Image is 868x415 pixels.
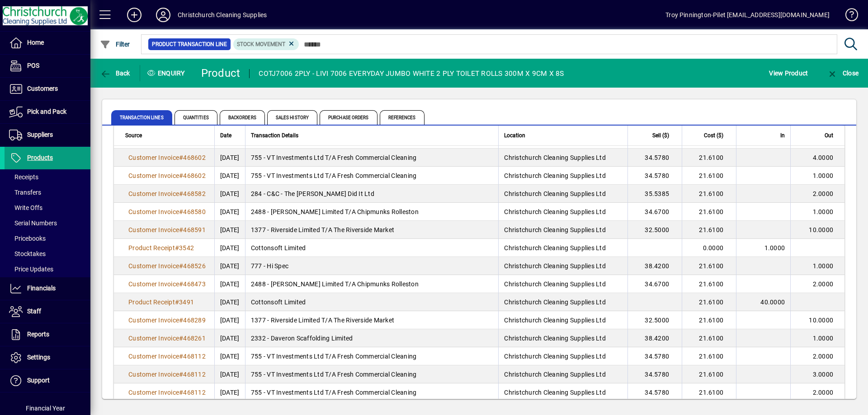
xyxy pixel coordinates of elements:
[183,371,206,378] span: 468112
[179,262,183,270] span: #
[183,154,206,161] span: 468602
[504,190,606,197] span: Christchurch Cleaning Supplies Ltd
[813,190,834,197] span: 2.0000
[5,346,90,369] a: Settings
[9,204,42,211] span: Write Offs
[245,149,499,167] td: 755 - VT Investments Ltd T/A Fresh Commercial Cleaning
[259,66,564,81] div: COTJ7006 2PLY - LIVI 7006 EVERYDAY JUMBO WHITE 2 PLY TOILET ROLLS 300M X 9CM X 8S
[627,185,682,203] td: 35.5385
[9,189,41,196] span: Transfers
[504,131,525,140] span: Location
[214,383,245,401] td: [DATE]
[125,261,209,271] a: Customer Invoice#468526
[128,335,179,342] span: Customer Invoice
[220,131,231,140] span: Date
[237,41,285,47] span: Stock movement
[688,131,731,140] div: Cost ($)
[9,250,46,257] span: Stocktakes
[179,389,183,396] span: #
[665,8,830,22] div: Troy Pinnington-Pilet [EMAIL_ADDRESS][DOMAIN_NAME]
[183,280,206,288] span: 468473
[125,153,209,163] a: Customer Invoice#468602
[764,244,785,252] span: 1.0000
[179,154,183,161] span: #
[627,365,682,383] td: 34.5780
[175,298,179,306] span: #
[245,275,499,293] td: 2488 - [PERSON_NAME] Limited T/A Chipmunks Rolleston
[504,335,606,342] span: Christchurch Cleaning Supplies Ltd
[128,172,179,179] span: Customer Invoice
[201,66,241,80] div: Product
[825,65,861,81] button: Close
[825,131,833,140] span: Out
[813,389,834,396] span: 2.0000
[125,243,197,253] a: Product Receipt#3542
[125,131,209,140] div: Source
[682,185,736,203] td: 21.6100
[682,149,736,167] td: 21.6100
[179,172,183,179] span: #
[220,110,265,125] span: Backorders
[26,405,65,412] span: Financial Year
[245,185,499,203] td: 284 - C&C - The [PERSON_NAME] Did It Ltd
[152,40,227,49] span: Product Transaction Line
[5,231,90,246] a: Pricebooks
[214,365,245,383] td: [DATE]
[183,335,206,342] span: 468261
[504,226,606,233] span: Christchurch Cleaning Supplies Ltd
[100,41,130,48] span: Filter
[504,244,606,252] span: Christchurch Cleaning Supplies Ltd
[125,351,209,361] a: Customer Invoice#468112
[214,185,245,203] td: [DATE]
[245,239,499,257] td: Cottonsoft Limited
[682,365,736,383] td: 21.6100
[682,329,736,347] td: 21.6100
[27,131,53,138] span: Suppliers
[183,208,206,215] span: 468580
[627,257,682,275] td: 38.4200
[27,308,41,315] span: Staff
[125,297,197,307] a: Product Receipt#3491
[179,226,183,233] span: #
[27,377,50,384] span: Support
[233,38,299,50] mat-chip: Product Transaction Type: Stock movement
[9,235,46,242] span: Pricebooks
[214,149,245,167] td: [DATE]
[817,65,868,81] app-page-header-button: Close enquiry
[682,239,736,257] td: 0.0000
[809,317,833,324] span: 10.0000
[183,226,206,233] span: 468591
[100,70,130,77] span: Back
[128,190,179,197] span: Customer Invoice
[767,65,810,81] button: View Product
[245,311,499,329] td: 1377 - Riverside Limited T/A The Riverside Market
[5,169,90,185] a: Receipts
[682,275,736,293] td: 21.6100
[682,347,736,365] td: 21.6100
[214,203,245,221] td: [DATE]
[813,353,834,360] span: 2.0000
[111,110,172,125] span: Transaction Lines
[504,280,606,288] span: Christchurch Cleaning Supplies Ltd
[179,190,183,197] span: #
[627,149,682,167] td: 34.5780
[179,280,183,288] span: #
[125,369,209,379] a: Customer Invoice#468112
[128,353,179,360] span: Customer Invoice
[5,185,90,200] a: Transfers
[5,101,90,123] a: Pick and Pack
[183,262,206,270] span: 468526
[128,389,179,396] span: Customer Invoice
[504,371,606,378] span: Christchurch Cleaning Supplies Ltd
[27,354,50,361] span: Settings
[504,389,606,396] span: Christchurch Cleaning Supplies Ltd
[5,246,90,261] a: Stocktakes
[98,36,132,52] button: Filter
[627,203,682,221] td: 34.6700
[813,262,834,270] span: 1.0000
[682,167,736,185] td: 21.6100
[27,85,58,92] span: Customers
[90,65,140,81] app-page-header-button: Back
[128,280,179,288] span: Customer Invoice
[839,2,857,31] a: Knowledge Base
